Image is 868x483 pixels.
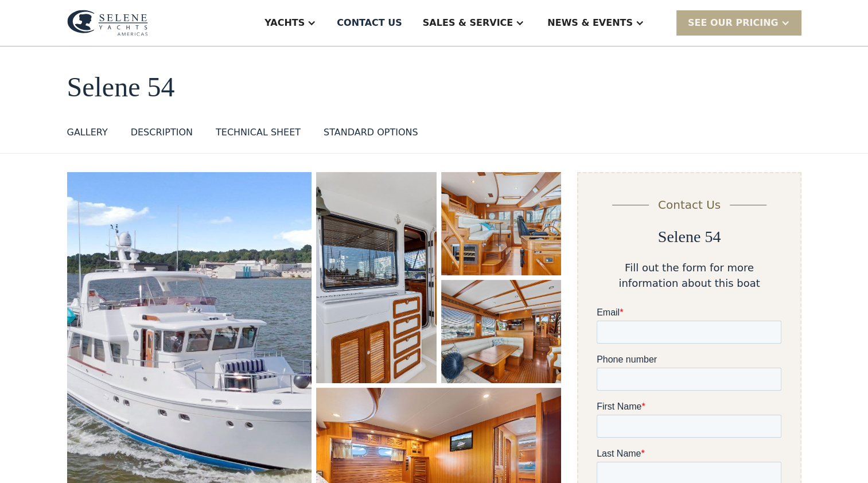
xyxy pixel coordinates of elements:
[67,10,148,36] img: logo
[3,255,130,275] strong: I want to subscribe to your Newsletter.
[216,126,301,139] div: TECHNICAL SHEET
[316,172,436,383] a: open lightbox
[67,126,108,139] div: GALLERY
[597,260,781,291] div: Fill out the form for more information about this boat
[441,172,562,275] a: open lightbox
[547,16,633,30] div: News & EVENTS
[658,196,721,213] div: Contact Us
[423,16,513,30] div: Sales & Service
[441,280,562,383] a: open lightbox
[324,126,418,144] a: STANDARD OPTIONS
[324,126,418,139] div: STANDARD OPTIONS
[67,126,108,144] a: GALLERY
[216,126,301,144] a: TECHNICAL SHEET
[3,255,185,285] span: Unsubscribe any time by clicking the link at the bottom of any message
[3,255,10,263] input: I want to subscribe to your Newsletter.Unsubscribe any time by clicking the link at the bottom of...
[131,126,193,144] a: DESCRIPTION
[337,16,402,30] div: Contact US
[676,10,801,35] div: SEE Our Pricing
[688,16,779,30] div: SEE Our Pricing
[658,227,721,247] h2: Selene 54
[264,16,305,30] div: Yachts
[67,72,801,103] h1: Selene 54
[131,126,193,139] div: DESCRIPTION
